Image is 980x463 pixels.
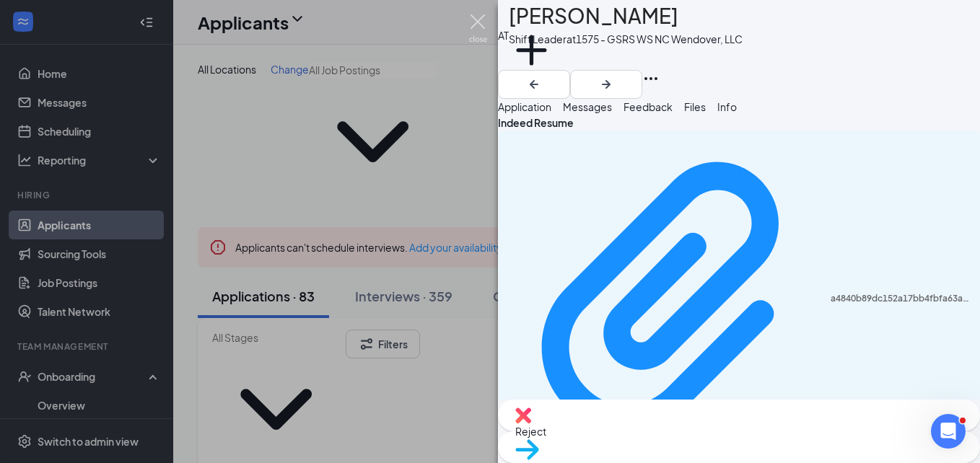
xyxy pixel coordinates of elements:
[931,414,966,449] iframe: Intercom live chat
[498,100,551,113] span: Application
[563,100,612,113] span: Messages
[515,423,963,439] span: Reject
[624,100,673,113] span: Feedback
[498,27,509,43] div: AT
[509,27,554,73] svg: Plus
[507,137,831,461] svg: Paperclip
[509,27,554,89] button: PlusAdd a tag
[642,70,660,87] svg: Ellipses
[717,100,737,113] span: Info
[525,76,543,93] svg: ArrowLeftNew
[498,70,570,99] button: ArrowLeftNew
[570,70,642,99] button: ArrowRight
[498,115,980,131] div: Indeed Resume
[598,76,615,93] svg: ArrowRight
[684,100,706,113] span: Files
[509,32,743,46] div: Shift Leader at 1575 - GSRS WS NC Wendover, LLC
[831,293,971,304] div: a4840b89dc152a17bb4fbfa63a4ddc39.pdf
